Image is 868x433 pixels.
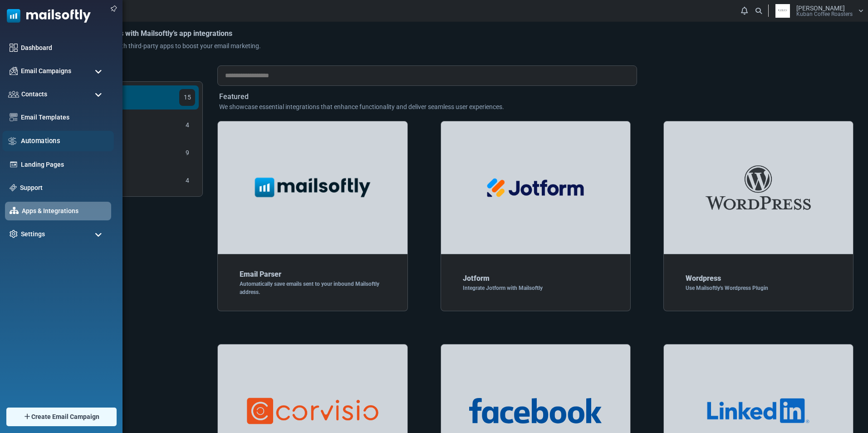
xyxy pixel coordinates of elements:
[10,184,17,191] img: support-icon.svg
[463,273,608,284] div: Jotform
[796,11,853,17] span: Kuban Coffee Roasters
[10,160,18,169] img: landing_pages.svg
[179,144,195,161] div: 9
[21,160,107,169] a: Landing Pages
[44,29,232,38] h4: Expand your capabilities with Mailsoftly’s app integrations
[10,230,18,238] img: settings-icon.svg
[686,273,831,284] div: Wordpress
[20,183,107,193] a: Support
[21,113,107,122] a: Email Templates
[21,66,71,76] span: Email Campaigns
[44,65,203,81] div: Filter by Category
[21,90,47,99] span: Contacts
[10,44,18,52] img: dashboard-icon.svg
[7,135,18,146] img: workflow.svg
[686,284,831,292] div: Use Mailsoftly's Wordpress Plugin
[179,89,195,106] div: 15
[22,206,107,216] a: Apps & Integrations
[10,113,18,121] img: email-templates-icon.svg
[771,4,794,18] img: User Logo
[796,5,845,11] span: [PERSON_NAME]
[240,269,385,280] div: Email Parser
[21,43,107,53] a: Dashboard
[463,284,608,292] div: Integrate Jotform with Mailsoftly
[31,412,99,422] span: Create Email Campaign
[219,102,852,112] div: We showcase essential integrations that enhance functionality and deliver seamless user experiences.
[10,67,18,75] img: campaigns-icon.png
[179,172,195,189] div: 4
[771,4,863,18] a: User Logo [PERSON_NAME] Kuban Coffee Roasters
[219,91,852,102] div: Featured
[8,91,19,97] img: contacts-icon.svg
[240,280,385,296] div: Automatically save emails sent to your inbound Mailsoftly address.
[44,42,261,50] span: Easily connect Mailsoftly with third-party apps to boost your email marketing.
[179,117,195,134] div: 4
[21,136,109,146] a: Automations
[21,229,45,239] span: Settings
